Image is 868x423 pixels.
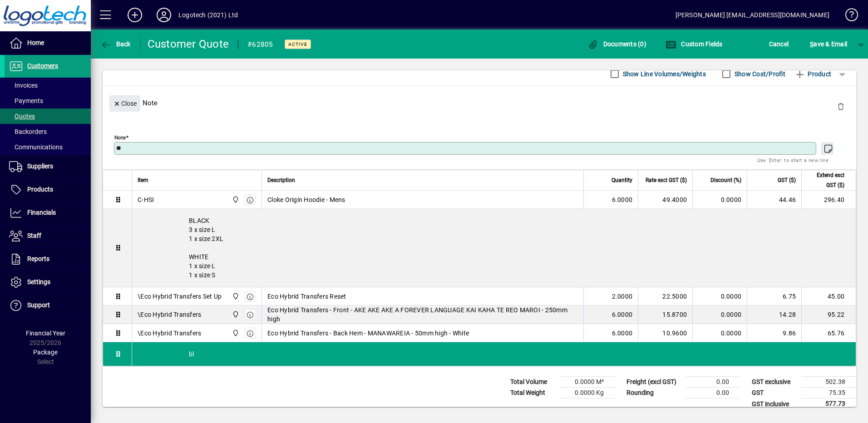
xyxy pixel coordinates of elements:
[9,113,35,120] span: Quotes
[676,8,829,22] div: [PERSON_NAME] [EMAIL_ADDRESS][DOMAIN_NAME]
[585,36,649,52] button: Documents (0)
[230,328,240,338] span: Central
[27,62,58,69] span: Customers
[807,170,844,190] span: Extend excl GST ($)
[109,95,140,112] button: Close
[692,324,747,342] td: 0.0000
[107,99,143,107] app-page-header-button: Close
[747,388,802,398] td: GST
[830,95,852,117] button: Delete
[802,377,856,388] td: 502.38
[686,377,740,388] td: 0.00
[91,36,141,52] app-page-header-button: Back
[5,271,91,294] a: Settings
[230,310,240,320] span: Central
[587,40,646,48] span: Documents (0)
[27,278,50,285] span: Settings
[802,398,856,410] td: 577.73
[98,36,133,52] button: Back
[612,175,632,185] span: Quantity
[5,78,91,93] a: Invoices
[790,66,836,82] button: Product
[138,310,201,319] div: \Eco Hybrid Transfers
[113,96,137,111] span: Close
[644,292,687,301] div: 22.5000
[5,93,91,108] a: Payments
[612,292,633,301] span: 2.0000
[621,69,706,79] label: Show Line Volumes/Weights
[747,324,801,342] td: 9.86
[733,69,785,79] label: Show Cost/Profit
[27,209,56,216] span: Financials
[27,162,53,170] span: Suppliers
[801,191,856,209] td: 296.40
[120,7,149,23] button: Add
[794,67,831,81] span: Product
[5,139,91,155] a: Communications
[247,37,273,52] div: #62805
[506,377,560,388] td: Total Volume
[805,36,852,52] button: Save & Email
[5,294,91,317] a: Support
[622,388,686,398] td: Rounding
[267,292,346,301] span: Eco Hybrid Transfers Reset
[5,225,91,247] a: Staff
[267,305,578,324] span: Eco Hybrid Transfers - Front - AKE AKE AKE A FOREVER LANGUAGE KAI KAHA TE REO MAROI - 250mm high
[27,39,44,46] span: Home
[27,255,49,262] span: Reports
[622,377,686,388] td: Freight (excl GST)
[747,305,801,324] td: 14.28
[560,377,615,388] td: 0.0000 M³
[747,398,802,410] td: GST inclusive
[230,291,240,301] span: Central
[612,310,633,319] span: 6.0000
[132,209,856,287] div: BLACK 3 x size L 1 x size 2XL WHITE 1 x size L 1 x size S
[100,40,131,48] span: Back
[149,7,178,23] button: Profile
[5,202,91,224] a: Financials
[802,388,856,398] td: 75.35
[612,195,633,204] span: 6.0000
[692,191,747,209] td: 0.0000
[103,86,856,119] div: Note
[686,388,740,398] td: 0.00
[644,195,687,204] div: 49.4000
[267,329,469,338] span: Eco Hybrid Transfers - Back Hem - MANAWAREIA - 50mm high - White
[747,191,801,209] td: 44.46
[644,329,687,338] div: 10.9600
[5,248,91,271] a: Reports
[26,330,65,337] span: Financial Year
[178,8,238,22] div: Logotech (2021) Ltd
[778,175,796,185] span: GST ($)
[138,292,222,301] div: \Eco Hybrid Transfers Set Up
[267,175,295,185] span: Description
[612,329,633,338] span: 6.0000
[810,37,847,51] span: ave & Email
[506,388,560,398] td: Total Weight
[27,301,50,309] span: Support
[666,40,723,48] span: Custom Fields
[692,305,747,324] td: 0.0000
[267,195,345,204] span: Cloke Origin Hoodie - Mens
[830,102,852,110] app-page-header-button: Delete
[769,37,789,51] span: Cancel
[114,134,126,141] mat-label: Note
[138,175,148,185] span: Item
[838,2,857,31] a: Knowledge Base
[132,342,856,366] div: bl
[710,175,741,185] span: Discount (%)
[27,232,41,239] span: Staff
[5,108,91,124] a: Quotes
[801,305,856,324] td: 95.22
[663,36,725,52] button: Custom Fields
[33,349,58,356] span: Package
[560,388,615,398] td: 0.0000 Kg
[767,36,791,52] button: Cancel
[5,32,91,54] a: Home
[810,40,814,48] span: S
[5,178,91,201] a: Products
[27,186,53,193] span: Products
[747,287,801,305] td: 6.75
[9,128,47,135] span: Backorders
[5,155,91,178] a: Suppliers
